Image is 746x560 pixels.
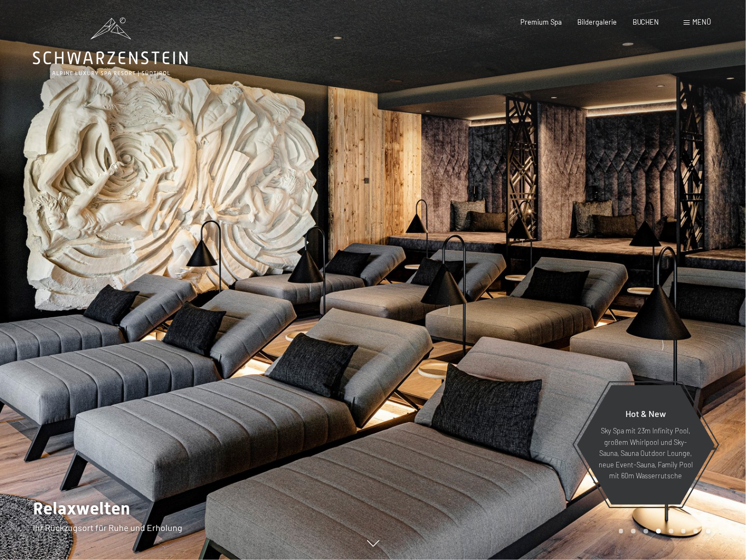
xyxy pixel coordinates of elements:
div: Carousel Page 6 [681,529,686,534]
p: Sky Spa mit 23m Infinity Pool, großem Whirlpool und Sky-Sauna, Sauna Outdoor Lounge, neue Event-S... [598,425,693,481]
a: Bildergalerie [578,18,617,26]
a: BUCHEN [633,18,659,26]
a: Hot & New Sky Spa mit 23m Infinity Pool, großem Whirlpool und Sky-Sauna, Sauna Outdoor Lounge, ne... [576,385,715,505]
div: Carousel Page 7 [693,529,698,534]
div: Carousel Page 3 [644,529,649,534]
div: Carousel Page 5 [669,529,674,534]
div: Carousel Page 8 [706,529,711,534]
div: Carousel Pagination [615,529,711,534]
div: Carousel Page 2 [631,529,636,534]
div: Carousel Page 1 [619,529,624,534]
div: Carousel Page 4 (Current Slide) [656,529,661,534]
span: Menü [692,18,711,26]
a: Premium Spa [521,18,563,26]
span: Hot & New [626,408,666,419]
